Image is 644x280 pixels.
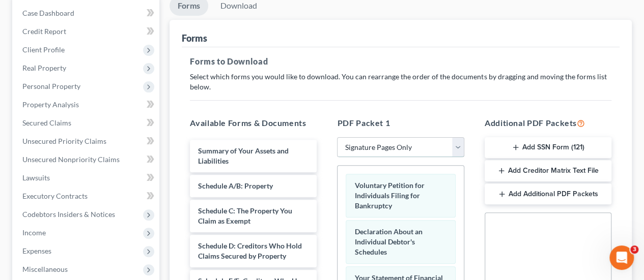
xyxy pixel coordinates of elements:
a: Secured Claims [14,114,159,132]
span: Schedule D: Creditors Who Hold Claims Secured by Property [198,241,302,260]
span: Personal Property [22,82,80,90]
span: Income [22,228,46,237]
span: Voluntary Petition for Individuals Filing for Bankruptcy [354,181,424,210]
span: Property Analysis [22,100,79,109]
span: Schedule C: The Property You Claim as Exempt [198,206,292,225]
a: Case Dashboard [14,4,159,22]
span: 3 [630,245,638,254]
iframe: Intercom live chat [609,245,634,270]
h5: Additional PDF Packets [485,117,611,129]
h5: PDF Packet 1 [337,117,464,129]
a: Property Analysis [14,96,159,114]
button: Add Additional PDF Packets [485,183,611,205]
span: Executory Contracts [22,192,88,200]
span: Case Dashboard [22,9,74,17]
button: Add Creditor Matrix Text File [485,160,611,181]
a: Unsecured Nonpriority Claims [14,150,159,169]
span: Schedule A/B: Property [198,181,273,190]
span: Summary of Your Assets and Liabilities [198,146,289,165]
p: Select which forms you would like to download. You can rearrange the order of the documents by dr... [190,72,611,92]
span: Credit Report [22,27,66,36]
span: Miscellaneous [22,265,68,273]
span: Declaration About an Individual Debtor's Schedules [354,227,422,256]
span: Secured Claims [22,118,71,127]
a: Executory Contracts [14,187,159,205]
h5: Forms to Download [190,55,611,68]
span: Unsecured Priority Claims [22,137,106,145]
div: Forms [182,32,207,44]
span: Codebtors Insiders & Notices [22,210,115,219]
span: Unsecured Nonpriority Claims [22,155,120,164]
span: Lawsuits [22,173,50,182]
a: Credit Report [14,22,159,41]
button: Add SSN Form (121) [485,137,611,159]
span: Client Profile [22,45,65,54]
span: Real Property [22,64,66,72]
h5: Available Forms & Documents [190,117,317,129]
a: Unsecured Priority Claims [14,132,159,150]
a: Lawsuits [14,169,159,187]
span: Expenses [22,246,51,255]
